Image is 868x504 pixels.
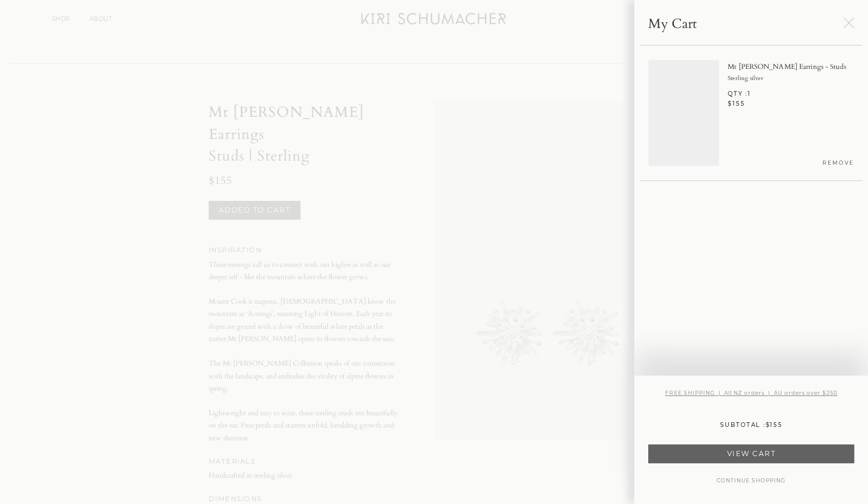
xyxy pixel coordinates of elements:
[434,102,660,440] img: undefined
[822,160,854,166] button: REMOVE
[209,407,398,445] p: Lightweight and easy to wear, these sterling studs rest beautifully on the ear. Fine petals and s...
[728,62,846,71] a: Mt [PERSON_NAME] Earrings - Studs
[209,456,398,468] h4: MATERIALS
[648,420,854,430] div: SUBTOTAL : $155
[728,89,854,99] div: QTY : 1
[209,201,301,220] button: Added to cart
[648,444,854,463] a: VIEW CART
[354,6,515,35] a: Kiri Schumacher Home
[648,60,719,166] img: Image for Mt Cook Lily Earrings - Studs | Sterling
[209,175,398,187] h3: $155
[89,15,113,23] a: ABOUT
[728,99,854,109] div: $155
[52,15,70,23] a: SHOP
[648,390,854,396] a: FREE SHIPPING | All NZ orders | AU orders over $250
[209,357,398,395] p: The Mt [PERSON_NAME] Collection speaks of our connection with the landscape, and embodies the vit...
[648,16,697,32] h2: My Cart
[209,470,398,482] p: Handcrafted in sterling silver.
[209,296,398,346] p: Mount Cook is majestic. [DEMOGRAPHIC_DATA] know the mountain as ‘Aorangi’, meaning Light of Heave...
[209,259,398,284] p: These earrings call us to connect with our higher as well as our deeper self - like the mountain ...
[728,74,854,83] div: Sterling silver
[209,102,398,168] h1: Mt [PERSON_NAME] Earrings Studs | Sterling
[717,478,786,484] button: CONTINUE SHOPPING
[209,244,398,256] h4: INSPIRATION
